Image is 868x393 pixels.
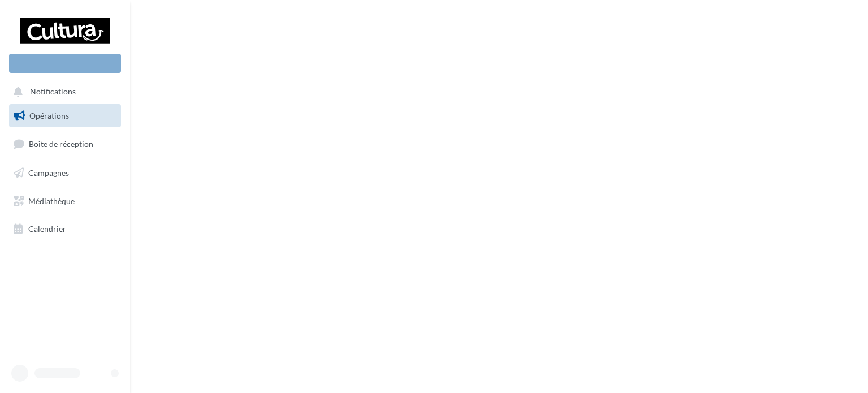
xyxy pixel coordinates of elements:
span: Campagnes [28,168,69,178]
span: Médiathèque [28,196,75,205]
span: Calendrier [28,224,66,234]
div: Nouvelle campagne [9,54,121,73]
a: Opérations [7,104,123,128]
a: Calendrier [7,217,123,241]
a: Campagnes [7,161,123,185]
span: Opérations [29,111,69,120]
span: Boîte de réception [29,139,93,149]
span: Notifications [30,87,76,97]
a: Médiathèque [7,189,123,213]
a: Boîte de réception [7,132,123,156]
